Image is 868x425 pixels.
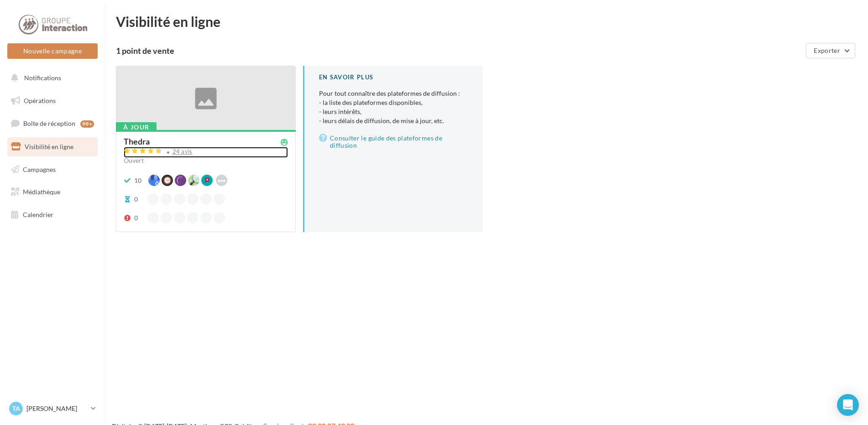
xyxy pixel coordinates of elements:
span: Exporter [814,47,840,54]
div: 0 [134,195,138,204]
div: En savoir plus [319,73,468,82]
a: Boîte de réception99+ [5,114,99,133]
div: Visibilité en ligne [116,15,857,28]
span: Médiathèque [23,188,60,196]
a: 24 avis [124,147,288,158]
div: 0 [134,213,138,223]
li: - la liste des plateformes disponibles, [319,98,468,107]
button: Nouvelle campagne [7,43,98,59]
a: Calendrier [5,205,99,224]
button: Exporter [806,43,855,58]
li: - leurs intérêts, [319,107,468,116]
span: Ouvert [124,156,144,164]
div: 10 [134,176,141,185]
div: 1 point de vente [116,47,802,55]
div: Open Intercom Messenger [837,394,859,416]
span: Opérations [24,97,56,104]
a: Campagnes [5,160,99,179]
p: [PERSON_NAME] [26,404,87,413]
div: À jour [116,122,157,132]
a: TA [PERSON_NAME] [7,400,98,417]
button: Notifications [5,68,96,88]
li: - leurs délais de diffusion, de mise à jour, etc. [319,116,468,125]
div: 24 avis [173,149,193,155]
span: Campagnes [23,165,56,173]
a: Visibilité en ligne [5,137,99,156]
span: TA [12,404,20,413]
a: Consulter le guide des plateformes de diffusion [319,133,468,151]
a: Opérations [5,91,99,110]
span: Calendrier [23,211,53,218]
div: 99+ [80,120,94,128]
span: Notifications [24,74,61,82]
div: Thedra [124,137,150,145]
p: Pour tout connaître des plateformes de diffusion : [319,89,468,125]
span: Visibilité en ligne [25,143,73,150]
a: Médiathèque [5,182,99,202]
span: Boîte de réception [23,119,75,127]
